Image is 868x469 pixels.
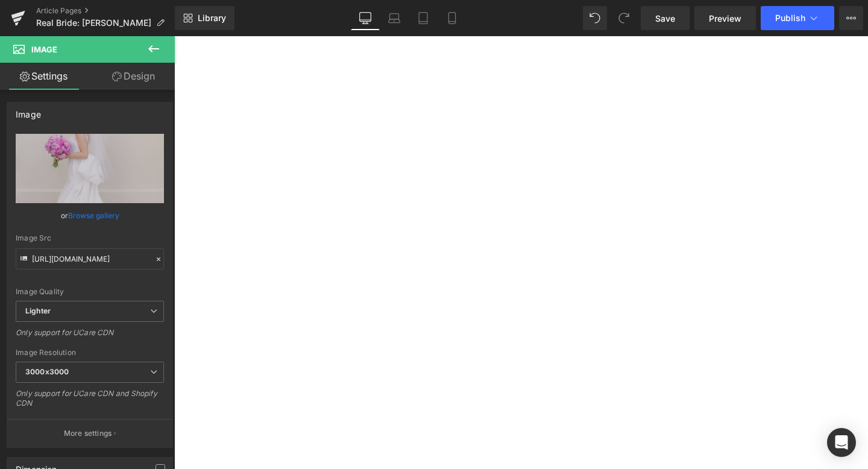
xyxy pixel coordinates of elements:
b: 3000x3000 [25,367,69,376]
a: Preview [694,6,756,30]
a: Mobile [438,6,467,30]
button: Undo [583,6,607,30]
span: Library [198,13,226,24]
button: More [839,6,863,30]
a: Tablet [409,6,438,30]
a: New Library [175,6,234,30]
span: Real Bride: [PERSON_NAME] [36,18,151,28]
button: Publish [761,6,834,30]
div: Image [16,102,41,119]
span: Image [31,45,57,54]
div: Image Resolution [16,348,164,357]
a: Desktop [351,6,380,30]
p: More settings [64,428,112,439]
a: Design [90,63,177,90]
div: Open Intercom Messenger [827,428,856,457]
span: Save [655,12,675,25]
span: Preview [709,12,741,25]
button: Redo [612,6,636,30]
a: Article Pages [36,6,175,16]
div: Only support for UCare CDN and Shopify CDN [16,389,164,416]
div: Image Quality [16,288,164,296]
a: Browse gallery [68,205,119,226]
div: Image Src [16,234,164,242]
a: Laptop [380,6,409,30]
div: Only support for UCare CDN [16,328,164,345]
input: Link [16,248,164,269]
b: Lighter [25,306,51,315]
span: Publish [775,13,805,23]
div: or [16,209,164,222]
button: More settings [7,419,172,447]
